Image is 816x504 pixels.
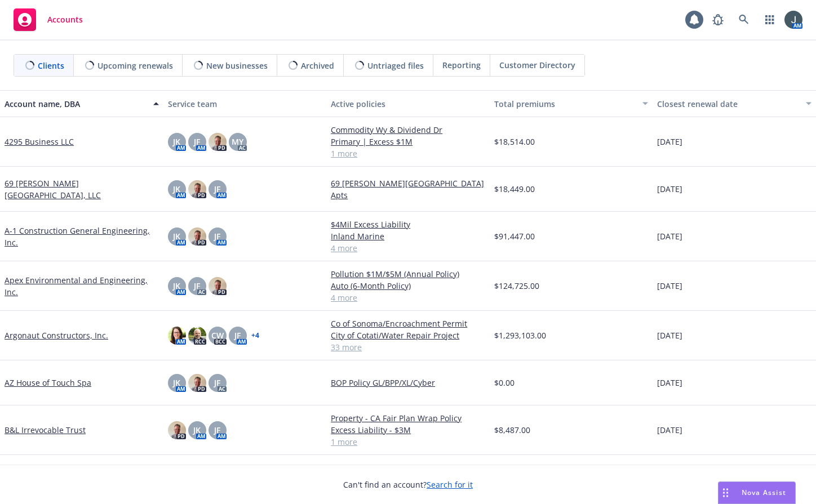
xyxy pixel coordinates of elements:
button: Active policies [326,90,490,117]
span: JF [214,183,220,195]
span: $18,514.00 [494,136,535,148]
a: BOP Policy GL/BPP/XL/Cyber [331,377,485,389]
span: JK [173,377,180,389]
span: JF [214,230,220,242]
span: JK [173,230,180,242]
span: $124,725.00 [494,280,539,292]
div: Total premiums [494,98,636,110]
span: [DATE] [657,230,682,242]
span: $91,447.00 [494,230,535,242]
a: 69 [PERSON_NAME][GEOGRAPHIC_DATA] Apts [331,177,485,201]
span: $8,487.00 [494,424,530,436]
a: Search [733,8,755,31]
div: Active policies [331,98,485,110]
a: Inland Marine [331,230,485,242]
span: [DATE] [657,280,682,292]
span: [DATE] [657,136,682,148]
a: AZ House of Touch Spa [5,377,91,389]
img: photo [209,133,227,151]
span: [DATE] [657,183,682,195]
a: Switch app [759,8,781,31]
a: 33 more [331,341,485,353]
a: Accounts [9,4,87,35]
span: $0.00 [494,377,515,389]
span: Accounts [47,15,83,24]
span: JF [214,377,220,389]
span: [DATE] [657,377,682,389]
img: photo [188,180,206,198]
span: Untriaged files [367,60,424,72]
img: photo [168,327,186,345]
span: New businesses [206,60,268,72]
span: JK [173,280,180,292]
a: 1 more [331,148,485,159]
a: 1 more [331,436,485,448]
span: Nova Assist [742,488,786,497]
span: Can't find an account? [343,479,473,490]
a: 69 [PERSON_NAME][GEOGRAPHIC_DATA], LLC [5,177,159,201]
span: Clients [38,60,64,72]
span: [DATE] [657,424,682,436]
a: City of Cotati/Water Repair Project [331,329,485,341]
span: Customer Directory [499,59,575,71]
span: CW [211,329,224,341]
a: Primary | Excess $1M [331,136,485,148]
a: Report a Bug [707,8,729,31]
span: JF [194,280,200,292]
a: 4 more [331,292,485,304]
a: Apex Environmental and Engineering, Inc. [5,274,159,298]
div: Service team [168,98,322,110]
span: Archived [301,60,334,72]
span: Reporting [442,59,481,71]
span: MY [232,136,243,148]
button: Closest renewal date [653,90,816,117]
span: JK [173,136,180,148]
a: Commodity Wy & Dividend Dr [331,124,485,136]
img: photo [168,421,186,439]
img: photo [784,11,802,29]
div: Drag to move [719,482,733,503]
div: Closest renewal date [657,98,799,110]
a: 4 more [331,242,485,254]
button: Nova Assist [718,481,796,504]
span: JF [194,136,200,148]
div: Account name, DBA [5,98,147,110]
a: Auto (6-Month Policy) [331,280,485,292]
span: [DATE] [657,329,682,341]
span: $1,293,103.00 [494,329,546,341]
a: Pollution $1M/$5M (Annual Policy) [331,268,485,280]
span: JK [173,183,180,195]
a: Excess Liability - $3M [331,424,485,436]
a: Co of Sonoma/Encroachment Permit [331,318,485,329]
span: JF [234,329,241,341]
a: A-1 Construction General Engineering, Inc. [5,225,159,248]
button: Service team [163,90,327,117]
a: Argonaut Constructors, Inc. [5,329,108,341]
img: photo [209,277,227,295]
a: Search for it [427,479,473,490]
button: Total premiums [490,90,653,117]
a: 4295 Business LLC [5,136,74,148]
img: photo [188,228,206,246]
span: JK [193,424,201,436]
a: B&L Irrevocable Trust [5,424,86,436]
span: $18,449.00 [494,183,535,195]
a: $4Mil Excess Liability [331,218,485,230]
a: + 4 [251,332,259,339]
img: photo [188,374,206,392]
a: Property - CA Fair Plan Wrap Policy [331,412,485,424]
span: JF [214,424,220,436]
img: photo [188,327,206,345]
span: Upcoming renewals [97,60,173,72]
